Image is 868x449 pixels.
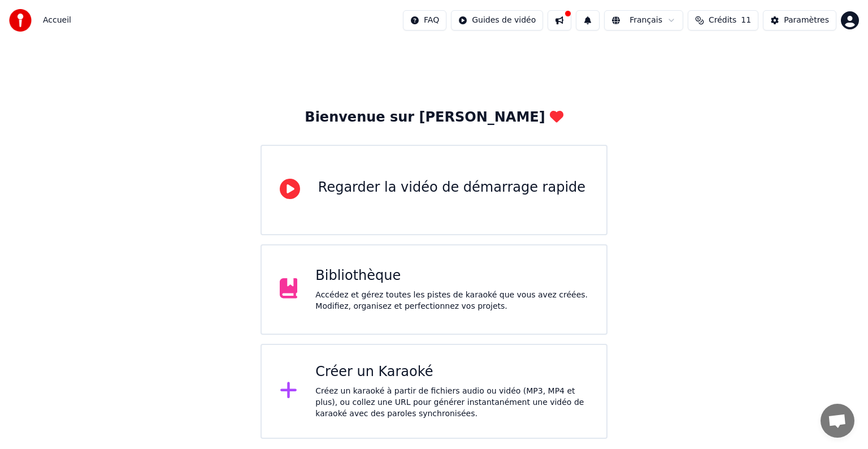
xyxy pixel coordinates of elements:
[9,9,32,32] img: youka
[403,10,446,31] button: FAQ
[315,290,588,312] div: Accédez et gérez toutes les pistes de karaoké que vous avez créées. Modifiez, organisez et perfec...
[315,386,588,420] div: Créez un karaoké à partir de fichiers audio ou vidéo (MP3, MP4 et plus), ou collez une URL pour g...
[821,404,854,438] a: Ouvrir le chat
[709,15,736,26] span: Crédits
[784,15,829,26] div: Paramètres
[43,15,71,26] span: Accueil
[315,267,588,285] div: Bibliothèque
[451,10,543,31] button: Guides de vidéo
[43,15,71,26] nav: breadcrumb
[741,15,751,26] span: 11
[315,363,588,381] div: Créer un Karaoké
[318,179,585,197] div: Regarder la vidéo de démarrage rapide
[688,10,758,31] button: Crédits11
[763,10,836,31] button: Paramètres
[305,109,563,127] div: Bienvenue sur [PERSON_NAME]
